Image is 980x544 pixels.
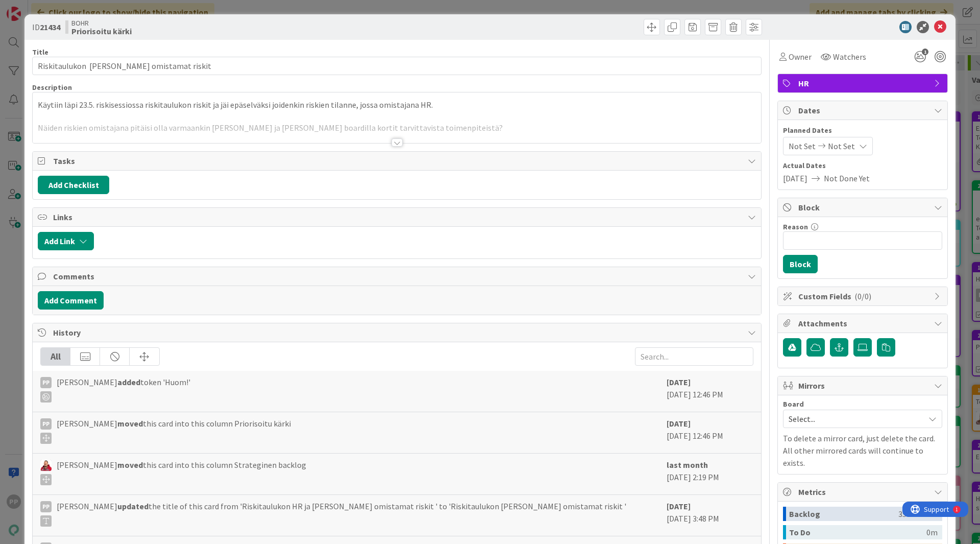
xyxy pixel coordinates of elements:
[40,377,52,388] div: PP
[667,459,753,489] div: [DATE] 2:19 PM
[922,49,928,55] span: 1
[783,400,804,408] span: Board
[38,232,94,250] button: Add Link
[898,507,938,521] div: 35d 1h 55m
[798,290,929,302] span: Custom Fields
[833,51,866,63] span: Watchers
[57,500,626,527] span: [PERSON_NAME] the title of this card from 'Riskitaulukon HR ja [PERSON_NAME] omistamat riskit ' t...
[783,222,808,231] label: Reason
[32,21,60,33] span: ID
[798,486,929,498] span: Metrics
[667,377,691,387] b: [DATE]
[824,172,870,184] span: Not Done Yet
[789,51,812,63] span: Owner
[789,412,919,426] span: Select...
[854,291,871,301] span: ( 0/0 )
[40,460,52,471] img: JS
[32,83,72,92] span: Description
[57,417,291,444] span: [PERSON_NAME] this card into this column Priorisoitu kärki
[71,27,132,35] b: Priorisoitu kärki
[828,140,855,152] span: Not Set
[798,317,929,329] span: Attachments
[789,140,816,152] span: Not Set
[57,459,306,485] span: [PERSON_NAME] this card into this column Strateginen backlog
[40,418,52,430] div: PP
[38,176,109,194] button: Add Checklist
[635,347,753,366] input: Search...
[798,201,929,214] span: Block
[783,160,942,171] span: Actual Dates
[71,19,132,27] span: BOHR
[38,291,104,310] button: Add Comment
[53,211,743,223] span: Links
[57,376,190,403] span: [PERSON_NAME] token 'Huom!'
[53,155,743,167] span: Tasks
[783,255,818,273] button: Block
[667,460,708,470] b: last month
[117,460,143,470] b: moved
[53,326,743,339] span: History
[783,432,942,469] p: To delete a mirror card, just delete the card. All other mirrored cards will continue to exists.
[117,501,149,511] b: updated
[21,2,46,14] span: Support
[32,57,762,75] input: type card name here...
[32,48,48,57] label: Title
[798,77,929,89] span: HR
[41,348,70,365] div: All
[667,418,691,429] b: [DATE]
[38,99,756,111] p: Käytiin läpi 23.5. riskisessiossa riskitaulukon riskit ja jäi epäselväksi joidenkin riskien tilan...
[783,172,807,184] span: [DATE]
[926,525,938,539] div: 0m
[53,4,56,12] div: 1
[53,270,743,282] span: Comments
[40,501,52,512] div: PP
[783,125,942,136] span: Planned Dates
[789,525,926,539] div: To Do
[667,376,753,407] div: [DATE] 12:46 PM
[40,22,60,32] b: 21434
[798,104,929,116] span: Dates
[667,500,753,531] div: [DATE] 3:48 PM
[798,380,929,392] span: Mirrors
[789,507,898,521] div: Backlog
[117,377,140,387] b: added
[667,417,753,448] div: [DATE] 12:46 PM
[117,418,143,429] b: moved
[667,501,691,511] b: [DATE]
